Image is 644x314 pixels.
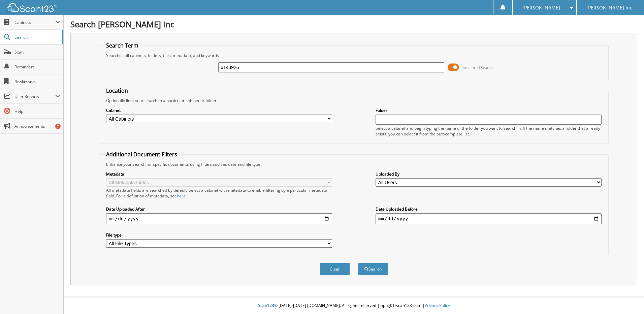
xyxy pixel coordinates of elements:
[106,171,332,177] label: Metadata
[106,206,332,212] label: Date Uploaded After
[103,42,142,49] legend: Search Term
[522,6,560,10] span: [PERSON_NAME]
[320,263,350,275] button: Clear
[106,213,332,224] input: start
[64,297,644,314] div: © [DATE]-[DATE] [DOMAIN_NAME]. All rights reserved | appg01-scan123-com |
[376,107,602,113] label: Folder
[106,232,332,238] label: File type
[610,282,644,314] iframe: Chat Widget
[14,79,60,85] span: Bookmarks
[7,3,57,12] img: scan123-logo-white.svg
[586,6,632,10] span: [PERSON_NAME] Inc
[103,151,181,158] legend: Additional Document Filters
[376,125,602,137] div: Select a cabinet and begin typing the name of the folder you want to search in. If the name match...
[358,263,388,275] button: Search
[258,303,274,308] span: Scan123
[14,20,55,25] span: Cabinets
[14,94,55,99] span: User Reports
[14,108,60,114] span: Help
[376,206,602,212] label: Date Uploaded Before
[103,161,605,167] div: Enhance your search for specific documents using filters such as date and file type.
[103,87,131,94] legend: Location
[463,65,493,70] span: Advanced Search
[14,123,60,129] span: Announcements
[103,53,605,58] div: Searches all cabinets, folders, files, metadata, and keywords
[106,187,332,199] div: All metadata fields are searched by default. Select a cabinet with metadata to enable filtering b...
[177,193,186,199] a: here
[14,34,59,40] span: Search
[103,98,605,103] div: Optionally limit your search to a particular cabinet or folder
[14,49,60,55] span: Scan
[376,171,602,177] label: Uploaded By
[70,19,637,30] h1: Search [PERSON_NAME] Inc
[425,303,450,308] a: Privacy Policy
[14,64,60,70] span: Reminders
[376,213,602,224] input: end
[106,107,332,113] label: Cabinet
[55,124,61,129] div: 7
